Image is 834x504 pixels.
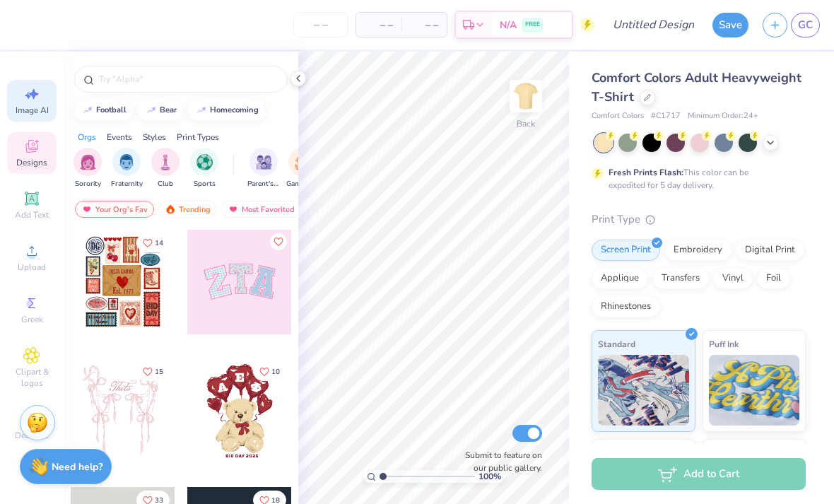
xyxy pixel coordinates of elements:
input: Untitled Design [601,11,705,39]
button: Like [136,233,170,252]
div: Print Types [177,131,219,143]
img: trend_line.gif [82,106,93,115]
span: Sorority [75,179,101,189]
button: filter button [286,148,319,189]
div: This color can be expedited for 5 day delivery. [609,166,782,192]
span: Club [158,179,173,189]
span: Clipart & logos [7,366,57,389]
button: filter button [247,148,280,189]
div: football [96,106,127,114]
div: Orgs [78,131,96,143]
a: GC [791,13,820,37]
span: – – [410,18,438,33]
span: Sports [194,179,216,189]
div: Trending [158,201,217,218]
span: 33 [155,497,163,504]
button: Like [270,233,287,250]
img: Parent's Weekend Image [256,154,272,170]
button: filter button [151,148,180,189]
span: Standard [598,336,635,351]
img: Sorority Image [80,154,96,170]
span: Add Text [15,209,49,221]
div: Digital Print [736,240,804,261]
span: Game Day [286,179,319,189]
span: GC [798,17,813,33]
div: Rhinestones [592,296,660,317]
button: football [74,100,133,121]
input: – – [293,12,348,37]
img: most_fav.gif [81,204,93,214]
div: filter for Sports [190,148,218,189]
img: trend_line.gif [196,106,207,115]
div: Most Favorited [221,201,301,218]
div: Applique [592,268,648,289]
button: Like [136,362,170,381]
button: Like [253,362,286,381]
div: filter for Game Day [286,148,319,189]
span: Minimum Order: 24 + [688,110,758,122]
span: 15 [155,368,163,375]
strong: Fresh Prints Flash: [609,167,683,178]
span: Parent's Weekend [247,179,280,189]
span: Upload [18,262,46,273]
span: Greek [21,314,43,325]
button: Save [712,13,748,37]
img: trend_line.gif [146,106,157,115]
img: Sports Image [196,154,213,170]
img: most_fav.gif [228,204,239,214]
button: filter button [111,148,143,189]
span: 18 [271,497,280,504]
img: Puff Ink [709,355,800,426]
img: Club Image [158,154,173,170]
div: filter for Fraternity [111,148,143,189]
div: Print Type [592,211,806,228]
span: – – [365,18,393,33]
span: 100 % [478,470,501,483]
span: 14 [155,240,163,247]
div: Embroidery [664,240,732,261]
span: 10 [271,368,280,375]
span: Designs [16,157,47,168]
span: Image AI [16,105,49,116]
span: Comfort Colors Adult Heavyweight T-Shirt [592,69,801,105]
div: Your Org's Fav [75,201,154,218]
strong: Need help? [52,460,102,474]
label: Submit to feature on our public gallery. [457,449,542,474]
span: Comfort Colors [592,110,644,122]
span: FREE [525,20,540,30]
div: Back [517,117,535,130]
div: Events [107,131,132,143]
img: Fraternity Image [119,154,134,170]
span: Fraternity [111,179,143,189]
span: Decorate [15,430,49,441]
span: Puff Ink [709,336,739,351]
img: Standard [598,355,689,426]
div: Foil [757,268,790,289]
div: bear [160,106,177,114]
div: filter for Club [151,148,180,189]
button: bear [138,100,183,121]
div: Transfers [652,268,709,289]
div: Styles [143,131,166,143]
span: # C1717 [651,110,681,122]
div: filter for Parent's Weekend [247,148,280,189]
span: N/A [500,18,517,33]
div: Screen Print [592,240,660,261]
input: Try "Alpha" [98,72,278,86]
button: filter button [190,148,218,189]
div: Vinyl [713,268,753,289]
img: Game Day Image [295,154,311,170]
div: filter for Sorority [74,148,102,189]
div: homecoming [210,106,259,114]
button: homecoming [188,100,265,121]
button: filter button [74,148,102,189]
img: Back [512,82,540,110]
img: trending.gif [165,204,176,214]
